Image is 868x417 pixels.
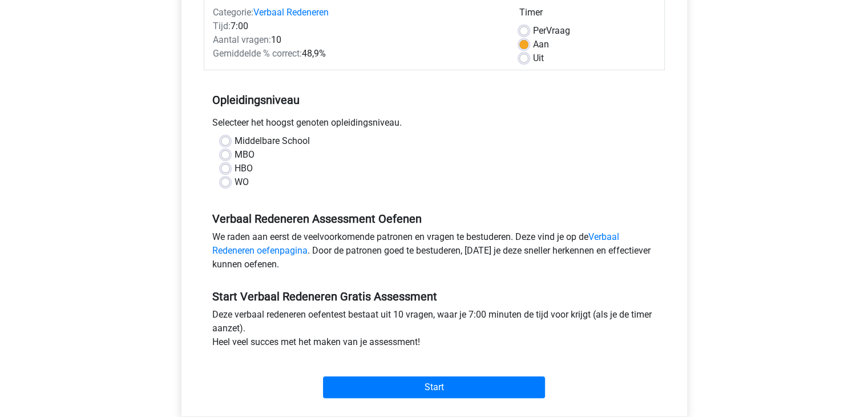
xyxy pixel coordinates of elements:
[323,376,545,398] input: Start
[213,48,302,59] span: Gemiddelde % correct:
[212,89,656,111] h5: Opleidingsniveau
[204,308,665,354] div: Deze verbaal redeneren oefentest bestaat uit 10 vragen, waar je 7:00 minuten de tijd voor krijgt ...
[213,7,253,18] span: Categorie:
[235,175,249,189] label: WO
[212,290,656,303] h5: Start Verbaal Redeneren Gratis Assessment
[533,38,549,51] label: Aan
[519,6,656,24] div: Timer
[235,134,310,148] label: Middelbare School
[212,212,656,226] h5: Verbaal Redeneren Assessment Oefenen
[213,34,271,45] span: Aantal vragen:
[204,230,665,276] div: We raden aan eerst de veelvoorkomende patronen en vragen te bestuderen. Deze vind je op de . Door...
[533,24,570,38] label: Vraag
[235,148,255,162] label: MBO
[533,51,544,65] label: Uit
[533,25,546,36] span: Per
[204,116,665,134] div: Selecteer het hoogst genoten opleidingsniveau.
[204,33,511,47] div: 10
[204,47,511,61] div: 48,9%
[213,21,231,31] span: Tijd:
[253,7,329,18] a: Verbaal Redeneren
[235,162,253,175] label: HBO
[204,19,511,33] div: 7:00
